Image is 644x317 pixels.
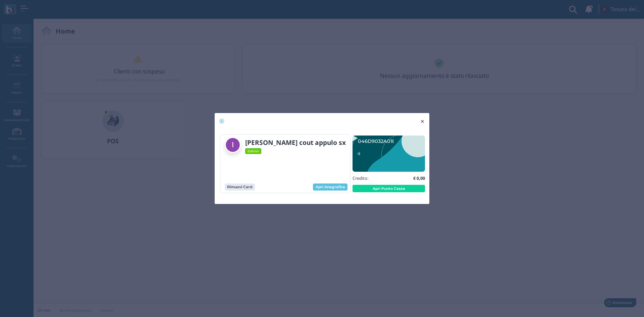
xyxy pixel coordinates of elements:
img: iannone cout appulo sx [225,137,241,153]
b: [PERSON_NAME] cout appulo sx [245,138,346,147]
span: × [420,117,425,126]
a: [PERSON_NAME] cout appulo sx Esterno [225,137,346,154]
span: Esterno [245,148,262,154]
button: Rimuovi Card [225,183,255,191]
text: 046D9032A01E90 [358,138,402,144]
h5: Credito: [353,176,368,180]
a: Apri Anagrafica [313,183,347,191]
span: Assistenza [20,5,44,10]
b: € 0,00 [413,175,425,181]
